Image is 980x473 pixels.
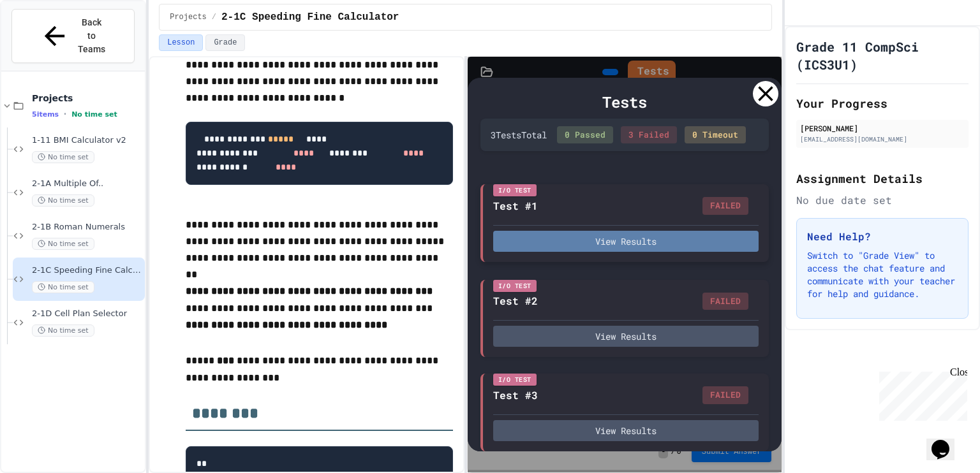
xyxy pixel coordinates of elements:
h3: Need Help? [807,229,958,244]
span: 2-1B Roman Numerals [32,222,142,233]
div: FAILED [702,386,748,404]
button: View Results [493,231,759,252]
span: 2-1D Cell Plan Selector [32,309,142,319]
span: 1-11 BMI Calculator v2 [32,135,142,146]
iframe: chat widget [874,367,967,421]
h2: Your Progress [796,94,969,112]
span: No time set [32,281,94,293]
button: Back to Teams [11,9,135,63]
div: [EMAIL_ADDRESS][DOMAIN_NAME] [800,135,965,144]
button: View Results [493,326,759,347]
span: No time set [32,238,94,250]
button: Lesson [159,34,203,51]
div: I/O Test [493,374,537,386]
span: No time set [32,151,94,163]
span: 2-1C Speeding Fine Calculator [221,10,399,25]
div: No due date set [796,193,969,208]
div: 0 Passed [557,126,613,144]
div: Chat with us now!Close [5,5,88,81]
span: 2-1C Speeding Fine Calculator [32,265,142,276]
span: • [64,109,66,119]
div: 3 Failed [621,126,677,144]
div: Test #2 [493,293,538,309]
button: Grade [205,34,245,51]
span: No time set [32,194,94,207]
div: FAILED [702,197,748,215]
span: No time set [32,324,94,337]
span: 5 items [32,110,59,119]
p: Switch to "Grade View" to access the chat feature and communicate with your teacher for help and ... [807,249,958,300]
span: / [212,12,216,22]
h2: Assignment Details [796,170,969,187]
div: I/O Test [493,280,537,292]
div: Tests [480,91,769,113]
div: Test #3 [493,388,538,403]
span: Projects [170,12,207,22]
span: Projects [32,92,142,104]
div: [PERSON_NAME] [800,122,965,134]
span: 2-1A Multiple Of.. [32,178,142,189]
iframe: chat widget [926,422,967,460]
div: 3 Test s Total [491,128,547,142]
span: No time set [71,110,117,119]
div: Test #1 [493,198,538,214]
div: I/O Test [493,184,537,196]
button: View Results [493,420,759,441]
span: Back to Teams [77,16,107,56]
div: FAILED [702,293,748,310]
div: 0 Timeout [685,126,746,144]
h1: Grade 11 CompSci (ICS3U1) [796,38,969,73]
